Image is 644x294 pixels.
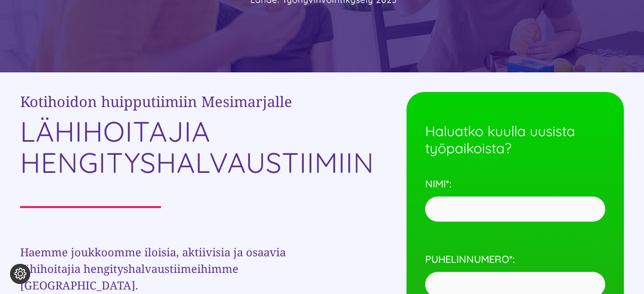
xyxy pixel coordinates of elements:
h3: Haemme joukkoomme iloisia, aktiivisia ja osaavia lähihoitajia hengityshalvaustiimeihimme [GEOGRAP... [20,244,346,293]
h4: Haluatko kuulla uusista työpaikoista? [425,106,605,157]
h1: LÄHIHOITAJIA HENGITYSHALVAUSTIIMIIN [20,116,346,178]
button: Evästeasetukset [10,264,30,284]
label: PUHELINNUMERO*: [425,253,605,289]
p: Kotihoidon huipputiimiin Mesimarjalle [20,92,346,111]
input: NIMI*: [425,197,605,222]
label: NIMI*: [425,177,605,214]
